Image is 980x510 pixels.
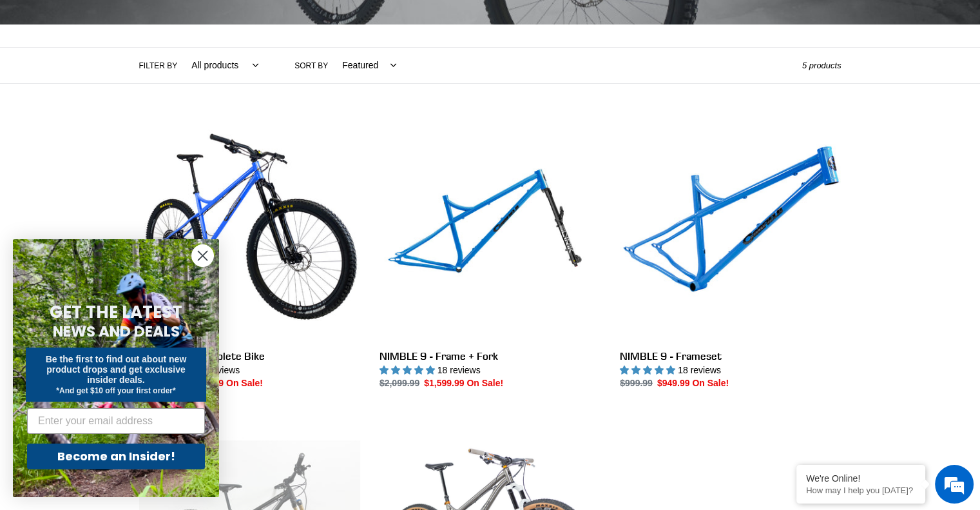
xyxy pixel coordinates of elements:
[294,60,328,72] label: Sort by
[139,60,178,72] label: Filter by
[46,354,187,385] span: Be the first to find out about new product drops and get exclusive insider deals.
[53,321,180,342] span: NEWS AND DEALS
[191,244,214,267] button: Close dialog
[27,408,205,434] input: Enter your email address
[806,473,916,484] div: We're Online!
[50,300,182,324] span: GET THE LATEST
[27,444,205,469] button: Become an Insider!
[802,61,841,70] span: 5 products
[56,386,175,395] span: *And get $10 off your first order*
[806,485,916,495] p: How may I help you today?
